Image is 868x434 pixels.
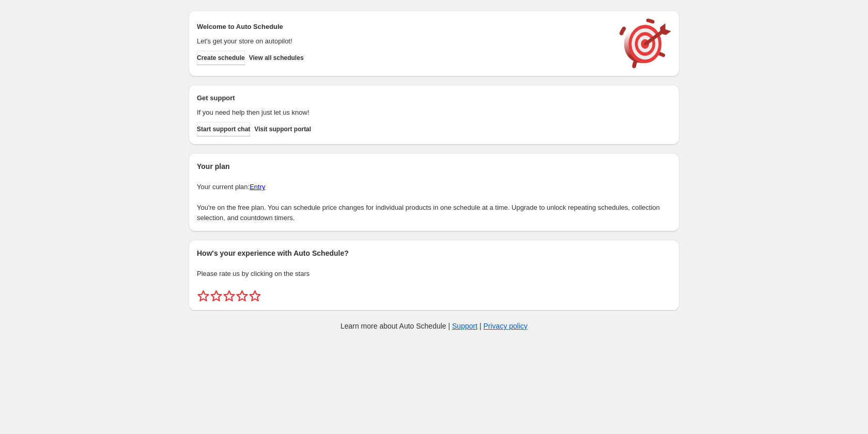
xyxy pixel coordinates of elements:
h2: Welcome to Auto Schedule [197,22,609,32]
a: Visit support portal [254,122,311,136]
p: Learn more about Auto Schedule | | [340,321,528,331]
p: Let's get your store on autopilot! [197,36,609,47]
a: Entry [250,183,265,191]
button: View all schedules [249,51,304,65]
p: You're on the free plan. You can schedule price changes for individual products in one schedule a... [197,203,671,223]
span: Start support chat [197,125,250,133]
p: If you need help then just let us know! [197,107,609,118]
h2: Get support [197,93,609,103]
span: View all schedules [249,54,304,62]
h2: Your plan [197,161,671,172]
span: Visit support portal [254,125,311,133]
p: Your current plan: [197,182,671,192]
a: Support [452,322,477,330]
span: Create schedule [197,54,245,62]
a: Privacy policy [484,322,528,330]
p: Please rate us by clicking on the stars [197,269,671,279]
button: Create schedule [197,51,245,65]
a: Start support chat [197,122,250,136]
h2: How's your experience with Auto Schedule? [197,248,671,258]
